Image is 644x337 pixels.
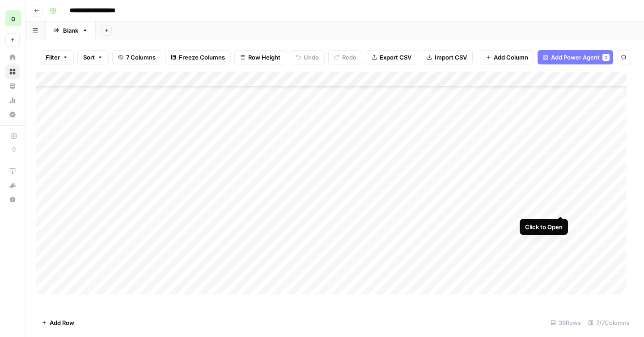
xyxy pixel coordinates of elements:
div: 7/7 Columns [585,316,633,330]
span: Filter [46,53,60,62]
div: Click to Open [525,222,563,231]
div: 2 [602,54,610,61]
button: Workspace: opascope [5,7,20,30]
button: Add Row [36,316,80,330]
span: Sort [83,53,95,62]
button: What's new? [5,178,20,192]
button: Add Power Agent2 [538,50,613,64]
button: Add Column [480,50,534,64]
span: Add Power Agent [551,53,600,62]
span: Add Row [50,318,74,327]
button: Export CSV [366,50,417,64]
a: Usage [5,93,20,107]
span: Undo [304,53,319,62]
button: Undo [290,50,325,64]
a: Home [5,50,20,64]
button: Import CSV [421,50,473,64]
button: Sort [77,50,109,64]
span: Import CSV [435,53,467,62]
button: 7 Columns [112,50,161,64]
a: Your Data [5,79,20,93]
div: Blank [63,26,78,35]
span: Row Height [248,53,280,62]
span: Export CSV [380,53,411,62]
a: Browse [5,64,20,79]
div: What's new? [6,179,19,192]
div: 39 Rows [547,316,585,330]
button: Help + Support [5,192,20,207]
span: o [11,13,16,24]
a: Settings [5,107,20,122]
button: Freeze Columns [165,50,231,64]
span: Freeze Columns [179,53,225,62]
button: Row Height [234,50,286,64]
span: 7 Columns [126,53,156,62]
a: AirOps Academy [5,164,20,178]
span: Add Column [494,53,528,62]
button: Filter [40,50,74,64]
a: Blank [46,21,96,39]
button: Redo [328,50,362,64]
span: 2 [605,54,607,61]
span: Redo [342,53,356,62]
